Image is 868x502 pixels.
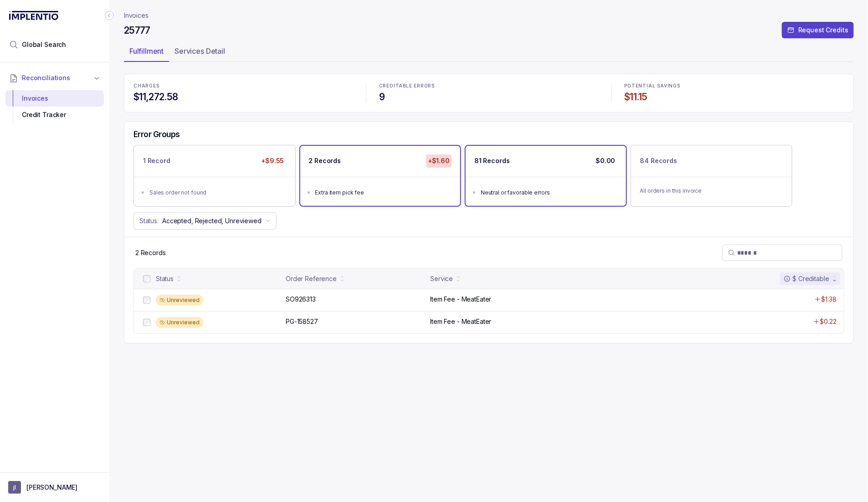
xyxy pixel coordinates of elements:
p: Fulfillment [129,46,164,56]
p: Request Credits [798,26,848,35]
span: User initials [8,481,21,494]
div: Credit Tracker [13,107,97,123]
h4: $11.15 [625,91,844,103]
nav: breadcrumb [124,11,149,20]
div: Neutral or favorable errors [481,188,616,197]
p: 84 Records [640,156,678,165]
p: Accepted, Rejected, Unreviewed [162,216,262,225]
p: CHARGES [134,83,353,89]
h4: 9 [379,91,599,103]
ul: Tab Group [124,44,854,62]
div: Order Reference [286,274,337,283]
p: Services Detail [175,46,225,56]
p: CREDITABLE ERRORS [379,83,599,89]
h4: 25777 [124,24,150,37]
button: User initials[PERSON_NAME] [8,481,101,494]
button: Reconciliations [5,68,104,88]
p: 2 Records [309,156,341,165]
div: Unreviewed [156,295,203,306]
div: Extra item pick fee [315,188,451,197]
input: checkbox-checkbox [143,297,150,304]
span: Reconciliations [22,73,70,82]
p: Item Fee - MeatEater [430,295,491,304]
span: Global Search [22,40,66,49]
div: Reconciliations [5,88,104,125]
p: +$1.60 [426,154,452,167]
div: Service [430,274,453,283]
button: Status:Accepted, Rejected, Unreviewed [134,212,277,230]
a: Invoices [124,11,149,20]
div: Status [156,274,174,283]
input: checkbox-checkbox [143,319,150,326]
p: $0.22 [820,317,837,326]
h5: Error Groups [134,129,180,139]
div: Collapse Icon [104,10,115,21]
div: Remaining page entries [135,248,166,257]
p: $1.38 [822,295,837,304]
div: Unreviewed [156,317,203,328]
li: Tab Services Detail [169,44,231,62]
p: All orders in this invoice [640,186,783,195]
li: Tab Fulfillment [124,44,169,62]
div: $ Creditable [784,274,829,283]
p: PG-158527 [286,317,318,326]
input: checkbox-checkbox [143,275,150,282]
p: $0.00 [594,154,617,167]
p: Item Fee - MeatEater [430,317,491,326]
h4: $11,272.58 [134,91,353,103]
p: [PERSON_NAME] [26,483,77,492]
div: Sales order not found [149,188,285,197]
p: +$9.55 [259,154,286,167]
p: POTENTIAL SAVINGS [625,83,844,89]
button: Request Credits [782,22,854,38]
p: 81 Records [474,156,510,165]
p: 1 Record [143,156,170,165]
p: SO926313 [286,295,316,304]
p: 2 Records [135,248,166,257]
p: Status: [139,216,159,225]
div: Invoices [13,90,97,107]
